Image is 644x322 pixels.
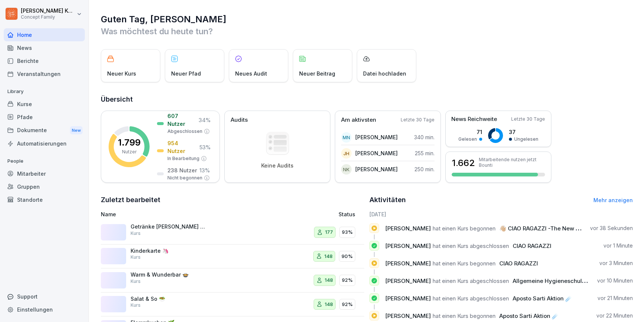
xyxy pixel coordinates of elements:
[433,242,509,249] span: hat einen Kurs abgeschlossen
[199,166,210,174] p: 13 %
[131,271,205,278] p: Warm & Wunderbar 🍲
[4,137,85,150] div: Automatisierungen
[4,193,85,206] a: Standorte
[355,149,398,157] p: [PERSON_NAME]
[325,229,333,236] p: 177
[341,116,376,124] p: Am aktivsten
[369,195,406,205] h2: Aktivitäten
[415,149,435,157] p: 255 min.
[299,70,335,77] p: Neuer Beitrag
[458,128,482,136] p: 71
[4,54,85,67] a: Berichte
[122,149,137,155] p: Nutzer
[433,225,496,232] span: hat einen Kurs begonnen
[171,70,201,77] p: Neuer Pfad
[325,277,333,284] p: 148
[479,157,545,168] p: Mitarbeitende nutzen jetzt Bounti
[342,229,353,236] p: 93%
[21,8,75,14] p: [PERSON_NAME] Komarov
[199,143,211,151] p: 53 %
[341,132,352,143] div: MN
[511,116,545,122] p: Letzte 30 Tage
[603,242,633,249] p: vor 1 Minute
[101,245,364,269] a: Kinderkarte 🦄Kurs14890%
[4,290,85,303] div: Support
[4,303,85,316] a: Einstellungen
[514,136,538,143] p: Ungelesen
[21,15,75,20] p: Concept Family
[261,162,294,169] p: Keine Audits
[101,94,633,105] h2: Übersicht
[167,166,197,174] p: 238 Nutzer
[341,148,352,159] div: JH
[325,301,333,308] p: 148
[4,167,85,180] div: Mitarbeiter
[4,98,85,111] a: Kurse
[509,128,538,136] p: 37
[385,242,431,249] span: [PERSON_NAME]
[101,25,633,37] p: Was möchtest du heute tun?
[131,223,205,230] p: Getränke [PERSON_NAME] [PERSON_NAME] 🥤
[597,294,633,302] p: vor 21 Minuten
[4,124,85,137] div: Dokumente
[4,67,85,80] a: Veranstaltungen
[131,230,141,237] p: Kurs
[414,165,435,173] p: 250 min.
[131,302,141,309] p: Kurs
[596,312,633,319] p: vor 22 Minuten
[433,312,496,319] span: hat einen Kurs begonnen
[339,210,355,218] p: Status
[4,111,85,124] a: Pfade
[355,165,398,173] p: [PERSON_NAME]
[341,164,352,175] div: NK
[590,224,633,232] p: vor 38 Sekunden
[342,253,353,260] p: 90%
[414,133,435,141] p: 340 min.
[167,155,199,162] p: In Bearbeitung
[101,210,265,218] p: Name
[385,295,431,302] span: [PERSON_NAME]
[452,157,475,169] h3: 1.662
[4,180,85,193] a: Gruppen
[593,197,633,203] a: Mehr anzeigen
[70,126,83,135] div: New
[363,70,406,77] p: Datei hochladen
[599,259,633,267] p: vor 3 Minuten
[385,277,431,284] span: [PERSON_NAME]
[433,295,509,302] span: hat einen Kurs abgeschlossen
[451,115,497,124] p: News Reichweite
[131,254,141,261] p: Kurs
[235,70,267,77] p: Neues Audit
[385,260,431,267] span: [PERSON_NAME]
[385,312,431,319] span: [PERSON_NAME]
[4,28,85,41] a: Home
[324,253,333,260] p: 148
[401,117,435,123] p: Letzte 30 Tage
[131,278,141,285] p: Kurs
[499,312,559,319] span: Aposto Sarti Aktion ☄️
[4,124,85,137] a: DokumenteNew
[4,41,85,54] a: News
[433,277,509,284] span: hat einen Kurs abgeschlossen
[369,210,633,218] h6: [DATE]
[167,175,202,181] p: Nicht begonnen
[513,242,551,249] span: CIAO RAGAZZI
[199,116,211,124] p: 34 %
[433,260,496,267] span: hat einen Kurs begonnen
[499,260,538,267] span: CIAO RAGAZZI
[458,136,477,143] p: Gelesen
[131,248,205,254] p: Kinderkarte 🦄
[101,195,364,205] h2: Zuletzt bearbeitet
[355,133,398,141] p: [PERSON_NAME]
[167,112,196,128] p: 607 Nutzer
[118,138,141,147] p: 1.799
